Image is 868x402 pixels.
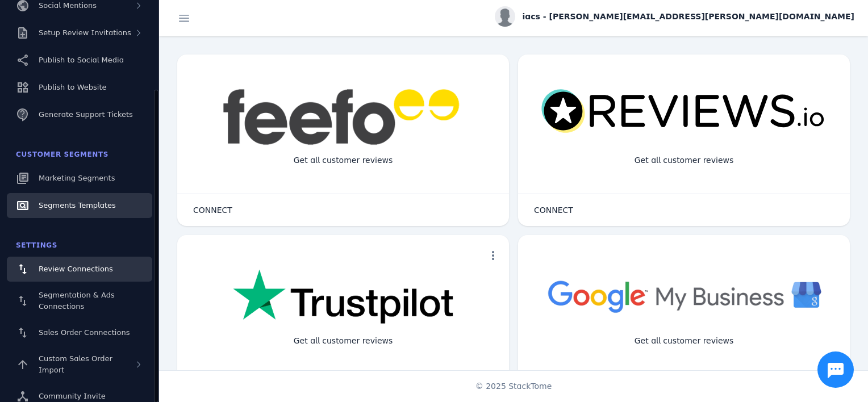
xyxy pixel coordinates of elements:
a: Publish to Website [7,75,152,100]
img: reviewsio.svg [541,89,827,135]
img: feefo.png [221,89,465,145]
a: Segments Templates [7,193,152,218]
button: CONNECT [523,199,585,221]
img: profile.jpg [495,6,515,27]
span: Custom Sales Order Import [39,354,112,374]
a: Sales Order Connections [7,320,152,345]
button: more [482,244,504,267]
div: Get all customer reviews [285,145,402,175]
a: Marketing Segments [7,166,152,191]
button: CONNECT [182,199,244,221]
span: Marketing Segments [39,174,115,182]
span: CONNECT [193,206,232,214]
a: Segmentation & Ads Connections [7,284,152,318]
div: Get all customer reviews [625,145,743,175]
span: Generate Support Tickets [39,110,133,119]
div: Get all customer reviews [285,326,402,356]
img: trustpilot.png [233,269,453,326]
span: CONNECT [534,206,573,214]
a: Generate Support Tickets [7,102,152,127]
span: iacs - [PERSON_NAME][EMAIL_ADDRESS][PERSON_NAME][DOMAIN_NAME] [522,11,854,23]
span: Social Mentions [39,1,97,10]
button: iacs - [PERSON_NAME][EMAIL_ADDRESS][PERSON_NAME][DOMAIN_NAME] [495,6,854,27]
span: Sales Order Connections [39,328,130,337]
span: Community Invite [39,392,106,400]
span: Review Connections [39,265,113,273]
span: Publish to Website [39,83,106,91]
span: Segments Templates [39,201,116,210]
img: googlebusiness.png [541,269,827,323]
span: Settings [16,241,57,249]
span: Segmentation & Ads Connections [39,291,115,311]
a: Review Connections [7,257,152,282]
div: Get all customer reviews [625,326,743,356]
a: Publish to Social Media [7,48,152,73]
span: Setup Review Invitations [39,28,131,37]
span: Customer Segments [16,150,108,158]
span: © 2025 StackTome [475,380,552,392]
span: Publish to Social Media [39,56,124,64]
